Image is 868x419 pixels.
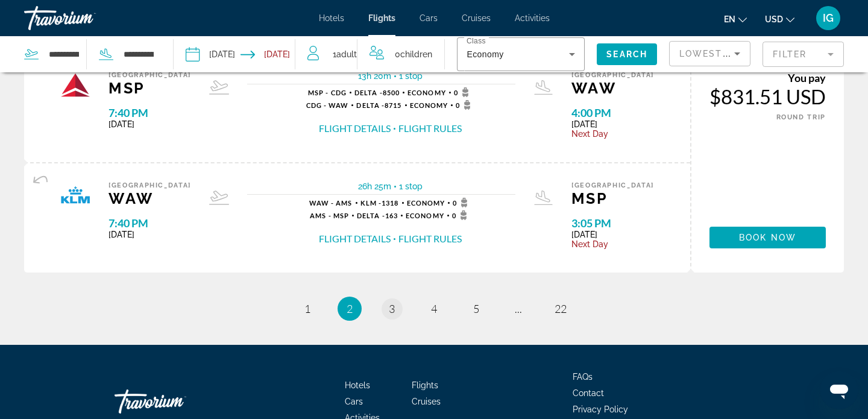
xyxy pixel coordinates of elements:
[515,302,522,315] span: ...
[400,49,432,59] span: Children
[319,232,391,245] button: Flight Details
[357,212,385,219] span: Delta -
[407,199,445,207] span: Economy
[333,46,357,63] span: 1
[573,388,604,398] a: Contact
[319,122,391,135] button: Flight Details
[709,71,826,84] div: You pay
[407,89,446,96] span: Economy
[515,13,550,23] a: Activities
[295,36,444,72] button: Travelers: 1 adult, 0 children
[412,380,438,390] a: Flights
[308,89,347,96] span: MSP - CDG
[709,227,826,248] button: Book now
[776,113,826,121] span: ROUND TRIP
[820,371,858,409] iframe: Button to launch messaging window
[108,216,191,230] span: 7:40 PM
[467,37,486,45] mat-label: Class
[410,101,448,109] span: Economy
[571,239,654,249] span: Next Day
[462,13,491,23] a: Cruises
[345,397,363,406] a: Cars
[813,5,844,31] button: User Menu
[398,122,462,135] button: Flight Rules
[679,49,756,58] span: Lowest Price
[395,46,432,63] span: 0
[765,10,794,28] button: Change currency
[357,212,398,219] span: 163
[398,232,462,245] button: Flight Rules
[454,87,473,97] span: 0
[304,302,310,315] span: 1
[431,302,437,315] span: 4
[467,49,503,59] span: Economy
[724,14,735,24] span: en
[571,71,654,79] span: [GEOGRAPHIC_DATA]
[108,189,191,207] span: WAW
[571,106,654,119] span: 4:00 PM
[358,71,391,81] span: 13h 20m
[108,119,191,129] span: [DATE]
[389,302,395,315] span: 3
[309,199,353,207] span: WAW - AMS
[606,49,647,59] span: Search
[406,212,444,219] span: Economy
[571,216,654,230] span: 3:05 PM
[108,79,191,97] span: MSP
[356,101,385,109] span: Delta -
[571,181,654,189] span: [GEOGRAPHIC_DATA]
[241,36,290,72] button: Return date: Oct 6, 2025
[555,302,567,315] span: 22
[310,212,349,219] span: AMS - MSP
[420,13,438,23] a: Cars
[571,129,654,139] span: Next Day
[306,101,349,109] span: CDG - WAW
[368,13,395,23] a: Flights
[108,106,191,119] span: 7:40 PM
[571,119,654,129] span: [DATE]
[336,49,357,59] span: Adult
[724,10,747,28] button: Change language
[679,46,740,61] mat-select: Sort by
[571,79,654,97] span: WAW
[354,89,400,96] span: 8500
[573,372,593,382] a: FAQs
[356,101,401,109] span: 8715
[108,181,191,189] span: [GEOGRAPHIC_DATA]
[412,397,441,406] a: Cruises
[319,13,344,23] span: Hotels
[739,233,796,242] span: Book now
[452,210,471,220] span: 0
[823,12,834,24] span: IG
[473,302,479,315] span: 5
[24,297,844,321] nav: Pagination
[399,181,423,191] span: 1 stop
[354,89,383,96] span: Delta -
[453,198,471,207] span: 0
[345,380,370,390] a: Hotels
[456,100,474,110] span: 0
[597,43,657,65] button: Search
[24,2,145,34] a: Travorium
[358,181,391,191] span: 26h 25m
[186,36,235,72] button: Depart date: Sep 28, 2025
[347,302,353,315] span: 2
[763,41,844,68] button: Filter
[709,84,826,109] div: $831.51 USD
[571,189,654,207] span: MSP
[571,230,654,239] span: [DATE]
[360,199,382,207] span: KLM -
[108,71,191,79] span: [GEOGRAPHIC_DATA]
[573,405,628,414] span: Privacy Policy
[399,71,423,81] span: 1 stop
